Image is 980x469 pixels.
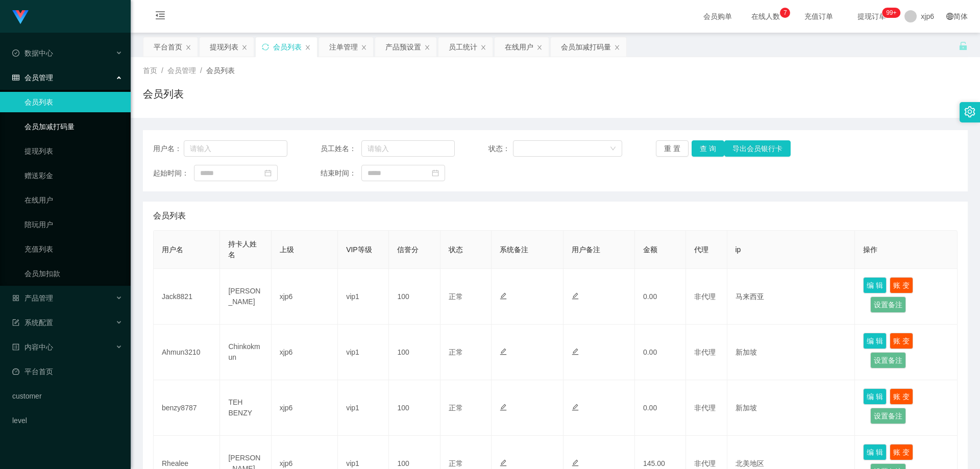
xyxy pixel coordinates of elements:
i: 图标: edit [572,292,579,300]
button: 编 辑 [863,444,887,460]
a: customer [12,386,122,406]
td: Ahmun3210 [154,325,220,380]
a: 陪玩用户 [24,214,122,235]
span: 产品管理 [12,294,53,302]
span: 在线人数 [746,13,785,20]
input: 请输入 [361,140,455,157]
a: 会员加扣款 [24,263,122,284]
span: 系统备注 [500,245,528,254]
td: 新加坡 [727,380,855,436]
span: 状态： [488,143,513,154]
span: / [161,66,163,75]
td: 100 [389,325,440,380]
i: 图标: edit [500,348,507,355]
td: 马来西亚 [727,269,855,325]
i: 图标: down [610,145,616,153]
button: 账 变 [890,277,913,293]
td: TEH BENZY [220,380,271,436]
span: 上级 [280,245,294,254]
i: 图标: close [614,44,620,51]
span: 金额 [643,245,657,254]
a: 提现列表 [24,141,122,161]
i: 图标: close [361,44,367,51]
span: 持卡人姓名 [228,240,257,259]
td: 0.00 [635,269,686,325]
span: 用户备注 [572,245,600,254]
a: 在线用户 [24,190,122,210]
span: 数据中心 [12,49,53,57]
i: 图标: close [536,44,543,51]
i: 图标: check-circle-o [12,50,19,57]
a: 会员加减打码量 [24,116,122,137]
td: [PERSON_NAME] [220,269,271,325]
i: 图标: calendar [432,169,439,177]
td: xjp6 [272,325,338,380]
h1: 会员列表 [143,86,184,102]
span: 非代理 [694,459,716,467]
i: 图标: unlock [959,41,968,51]
span: 正常 [449,292,463,301]
span: 会员列表 [206,66,235,75]
button: 账 变 [890,333,913,349]
sup: 228 [882,8,900,18]
button: 账 变 [890,388,913,405]
span: 正常 [449,348,463,356]
td: 0.00 [635,380,686,436]
button: 编 辑 [863,388,887,405]
div: 平台首页 [154,37,182,57]
i: 图标: global [946,13,953,20]
i: 图标: appstore-o [12,294,19,302]
span: / [200,66,202,75]
div: 员工统计 [449,37,477,57]
button: 编 辑 [863,333,887,349]
td: xjp6 [272,269,338,325]
span: 操作 [863,245,877,254]
span: 用户名： [153,143,184,154]
div: 会员加减打码量 [561,37,611,57]
td: 0.00 [635,325,686,380]
div: 提现列表 [210,37,238,57]
span: 会员管理 [12,73,53,82]
td: vip1 [338,380,389,436]
span: 非代理 [694,404,716,412]
button: 重 置 [656,140,689,157]
i: 图标: menu-fold [143,1,178,33]
button: 编 辑 [863,277,887,293]
td: Jack8821 [154,269,220,325]
i: 图标: close [424,44,430,51]
span: 会员列表 [153,210,186,222]
button: 设置备注 [870,408,906,424]
p: 7 [783,8,787,18]
td: benzy8787 [154,380,220,436]
span: 提现订单 [852,13,891,20]
span: 内容中心 [12,343,53,351]
span: 非代理 [694,292,716,301]
i: 图标: close [185,44,191,51]
td: vip1 [338,325,389,380]
button: 查 询 [692,140,724,157]
input: 请输入 [184,140,287,157]
sup: 7 [780,8,790,18]
i: 图标: edit [500,459,507,466]
span: 结束时间： [321,168,361,179]
span: 员工姓名： [321,143,361,154]
img: logo.9652507e.png [12,10,29,24]
button: 设置备注 [870,297,906,313]
span: 系统配置 [12,318,53,327]
button: 账 变 [890,444,913,460]
i: 图标: edit [572,459,579,466]
span: 信誉分 [397,245,419,254]
div: 产品预设置 [385,37,421,57]
i: 图标: form [12,319,19,326]
div: 注单管理 [329,37,358,57]
i: 图标: profile [12,343,19,351]
i: 图标: close [241,44,248,51]
div: 会员列表 [273,37,302,57]
i: 图标: calendar [264,169,272,177]
i: 图标: edit [572,404,579,411]
td: xjp6 [272,380,338,436]
a: 会员列表 [24,92,122,112]
button: 设置备注 [870,352,906,368]
span: 代理 [694,245,708,254]
button: 导出会员银行卡 [724,140,791,157]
